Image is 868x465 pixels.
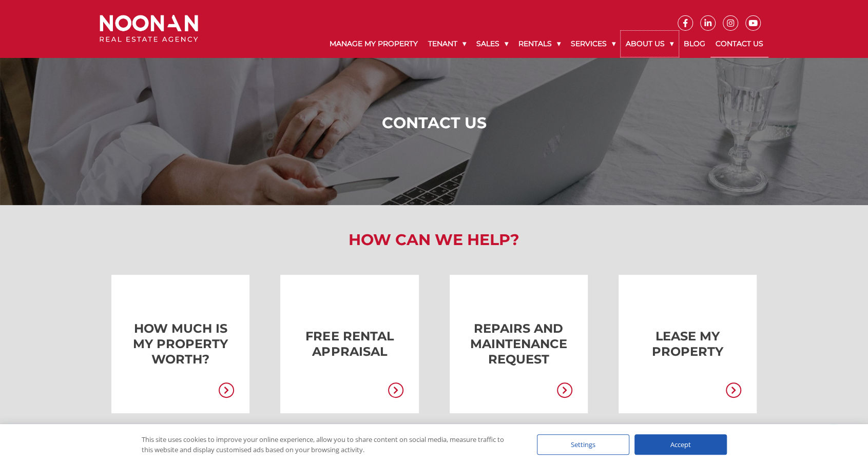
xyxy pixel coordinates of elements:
[710,31,768,57] a: Contact Us
[100,15,198,42] img: Noonan Real Estate Agency
[566,31,621,57] a: Services
[634,434,727,455] div: Accept
[102,114,766,132] h1: Contact Us
[621,31,679,57] a: About Us
[92,231,776,249] h2: How Can We Help?
[142,434,516,455] div: This site uses cookies to improve your online experience, allow you to share content on social me...
[513,31,566,57] a: Rentals
[537,434,629,455] div: Settings
[324,31,423,57] a: Manage My Property
[471,31,513,57] a: Sales
[679,31,710,57] a: Blog
[423,31,471,57] a: Tenant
